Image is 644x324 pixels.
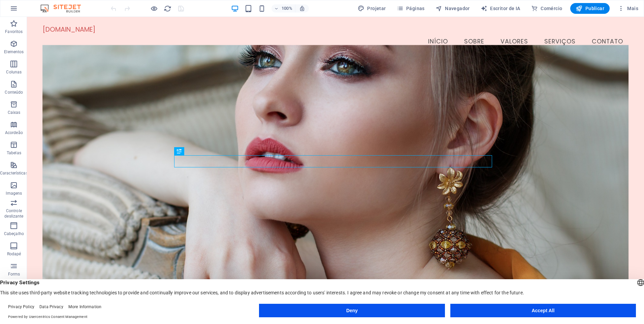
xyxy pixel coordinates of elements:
i: Reload page [164,5,171,12]
p: Caixas [8,110,21,115]
font: Comércio [541,6,562,11]
p: Acordeão [5,130,23,135]
button: Navegador [433,3,473,14]
button: Escritor de IA [478,3,523,14]
font: Projetar [367,6,386,11]
font: Páginas [406,6,425,11]
p: Cabeçalho [4,231,24,236]
p: Favoritos [5,29,23,34]
font: Mais [627,6,638,11]
p: Rodapé [7,251,21,257]
button: Click here to leave preview mode and continue editing [150,4,158,12]
button: Mais [615,3,641,14]
p: Colunas [6,69,22,75]
p: Imagens [6,191,22,196]
i: On resize automatically adjust zoom level to fit chosen device. [299,5,305,11]
p: Tabelas [7,150,21,156]
img: Logotipo do editor [39,4,89,12]
button: Publicar [570,3,610,14]
button: recarregar [163,4,171,12]
p: Elementos [4,49,24,55]
font: Navegador [445,6,470,11]
font: Publicar [585,6,604,11]
p: Forms [8,271,20,277]
h6: 100% [282,4,292,12]
button: 100% [271,4,295,12]
button: Páginas [394,3,427,14]
button: Projetar [355,3,389,14]
p: Conteúdo [5,90,23,95]
div: Design (Ctrl+Alt+Y) [355,3,389,14]
font: Escritor de IA [490,6,520,11]
button: Comércio [528,3,565,14]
